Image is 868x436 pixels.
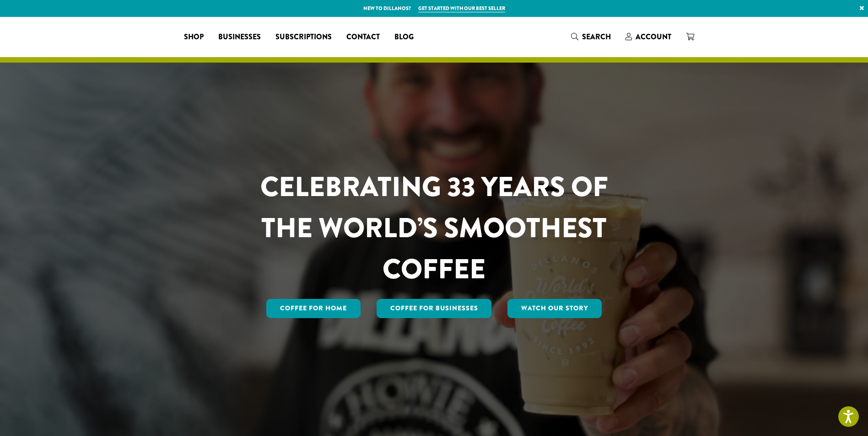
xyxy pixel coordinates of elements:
[564,29,618,44] a: Search
[394,32,414,43] span: Blog
[582,32,611,42] span: Search
[233,166,635,290] h1: CELEBRATING 33 YEARS OF THE WORLD’S SMOOTHEST COFFEE
[177,30,211,44] a: Shop
[377,299,492,318] a: Coffee For Businesses
[418,5,505,12] a: Get started with our best seller
[266,299,361,318] a: Coffee for Home
[218,32,261,43] span: Businesses
[275,32,332,43] span: Subscriptions
[346,32,380,43] span: Contact
[184,32,204,43] span: Shop
[507,299,602,318] a: Watch Our Story
[636,32,671,42] span: Account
